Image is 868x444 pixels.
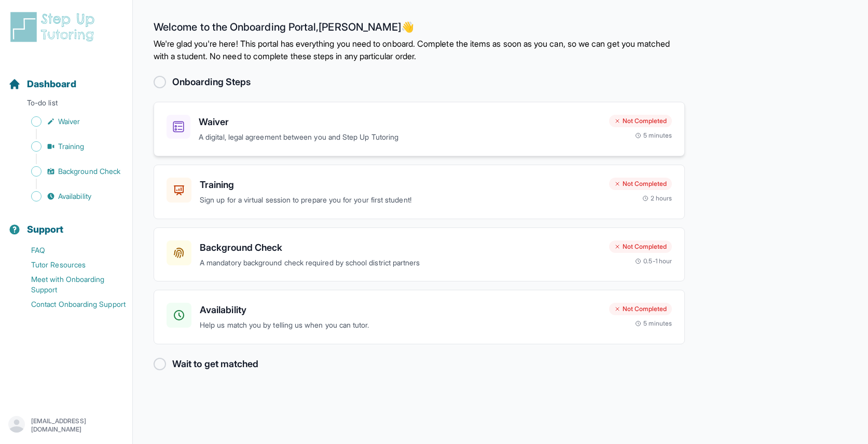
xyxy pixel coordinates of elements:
a: Tutor Resources [8,258,132,272]
div: Not Completed [609,115,672,127]
a: TrainingSign up for a virtual session to prepare you for your first student!Not Completed2 hours [154,165,685,219]
button: Support [4,206,128,241]
button: Dashboard [4,60,128,96]
h3: Training [200,178,601,192]
div: 5 minutes [635,131,672,140]
p: Help us match you by telling us when you can tutor. [200,319,601,331]
a: WaiverA digital, legal agreement between you and Step Up TutoringNot Completed5 minutes [154,102,685,156]
a: Dashboard [8,77,76,91]
span: Dashboard [27,77,76,91]
p: To-do list [4,98,128,112]
div: 5 minutes [635,319,672,328]
h2: Onboarding Steps [172,75,251,89]
h2: Wait to get matched [172,357,258,371]
a: FAQ [8,243,132,258]
div: 0.5-1 hour [635,257,672,265]
div: 2 hours [642,194,672,203]
img: logo [8,10,101,44]
span: Waiver [58,116,80,127]
div: Not Completed [609,240,672,253]
p: A digital, legal agreement between you and Step Up Tutoring [199,131,601,143]
a: Contact Onboarding Support [8,297,132,312]
span: Support [27,222,64,237]
p: A mandatory background check required by school district partners [200,257,601,269]
a: AvailabilityHelp us match you by telling us when you can tutor.Not Completed5 minutes [154,290,685,344]
p: Sign up for a virtual session to prepare you for your first student! [200,194,601,206]
span: Background Check [58,166,120,177]
p: [EMAIL_ADDRESS][DOMAIN_NAME] [31,417,124,434]
div: Not Completed [609,178,672,190]
p: We're glad you're here! This portal has everything you need to onboard. Complete the items as soo... [154,37,685,62]
a: Background Check [8,164,132,179]
span: Training [58,141,85,152]
a: Meet with Onboarding Support [8,272,132,297]
a: Training [8,139,132,154]
div: Not Completed [609,303,672,315]
h2: Welcome to the Onboarding Portal, [PERSON_NAME] 👋 [154,21,685,37]
a: Waiver [8,114,132,129]
h3: Background Check [200,240,601,255]
button: [EMAIL_ADDRESS][DOMAIN_NAME] [8,416,124,435]
span: Availability [58,191,91,201]
a: Availability [8,189,132,204]
a: Background CheckA mandatory background check required by school district partnersNot Completed0.5... [154,227,685,282]
h3: Availability [200,303,601,317]
h3: Waiver [199,115,601,129]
